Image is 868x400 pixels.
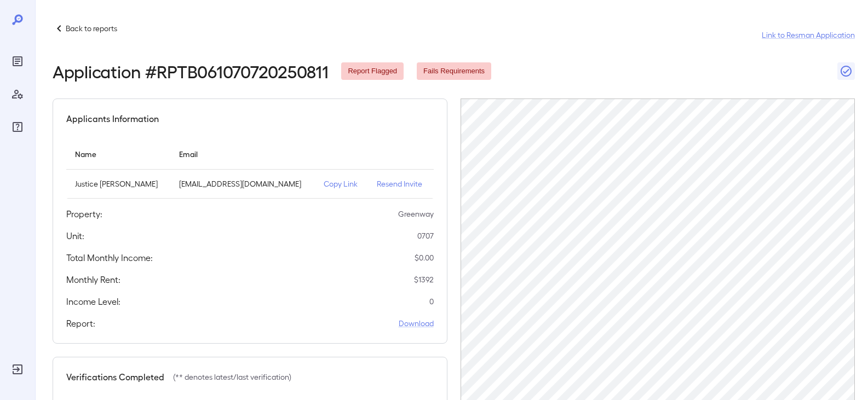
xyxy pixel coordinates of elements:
[179,178,306,189] p: [EMAIL_ADDRESS][DOMAIN_NAME]
[9,85,26,103] div: Manage Users
[170,138,315,170] th: Email
[9,53,26,70] div: Reports
[66,138,170,170] th: Name
[53,61,328,81] h2: Application # RPTB061070720250811
[66,229,84,242] h5: Unit:
[417,230,434,241] p: 0707
[173,372,291,382] p: (** denotes latest/last verification)
[66,251,153,264] h5: Total Monthly Income:
[66,138,434,199] table: simple table
[66,112,159,125] h5: Applicants Information
[66,295,120,308] h5: Income Level:
[9,361,26,378] div: Log Out
[429,296,434,307] p: 0
[415,252,434,263] p: $ 0.00
[399,318,434,329] a: Download
[66,370,164,384] h5: Verifications Completed
[398,208,434,219] p: Greenway
[324,178,359,189] p: Copy Link
[414,274,434,285] p: $ 1392
[417,66,491,77] span: Fails Requirements
[66,207,102,221] h5: Property:
[75,178,162,189] p: Justice [PERSON_NAME]
[341,66,404,77] span: Report Flagged
[66,273,120,286] h5: Monthly Rent:
[377,178,424,189] p: Resend Invite
[66,23,117,34] p: Back to reports
[762,30,855,40] a: Link to Resman Application
[66,317,95,330] h5: Report:
[9,118,26,136] div: FAQ
[837,62,855,80] button: Close Report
